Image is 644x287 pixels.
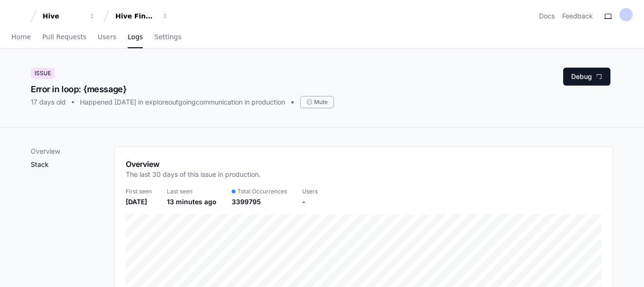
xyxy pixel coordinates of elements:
span: Total Occurrences [237,188,287,195]
button: Feedback [562,11,593,21]
a: Users [98,26,116,48]
div: - [302,197,318,207]
div: 17 days old [31,97,66,107]
div: Error in loop: {message} [31,83,334,96]
div: Hive [43,11,83,21]
span: Settings [154,34,181,40]
a: Pull Requests [42,26,86,48]
div: First seen [126,188,152,195]
button: Debug [563,68,610,86]
app-pz-page-link-header: Overview [126,158,601,185]
span: Logs [128,34,143,40]
button: Hive [39,8,99,25]
div: 3399795 [232,197,287,207]
a: Settings [154,26,181,48]
div: Mute [300,96,334,108]
span: Home [11,34,31,40]
span: Pull Requests [42,34,86,40]
span: Users [98,34,116,40]
div: 13 minutes ago [167,197,217,207]
a: Logs [128,26,143,48]
a: Home [11,26,31,48]
a: Docs [539,11,555,21]
div: Hive Financial Systems [115,11,156,21]
div: [DATE] [126,197,152,207]
div: Users [302,188,318,195]
p: The last 30 days of this issue in production. [126,170,261,179]
div: Last seen [167,188,217,195]
div: Issue [31,68,55,79]
p: Stack [31,160,114,169]
p: Overview [31,147,114,156]
button: Hive Financial Systems [112,8,172,25]
div: Happened [DATE] in exploreoutgoingcommunication in production [80,97,285,107]
h1: Overview [126,158,261,170]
